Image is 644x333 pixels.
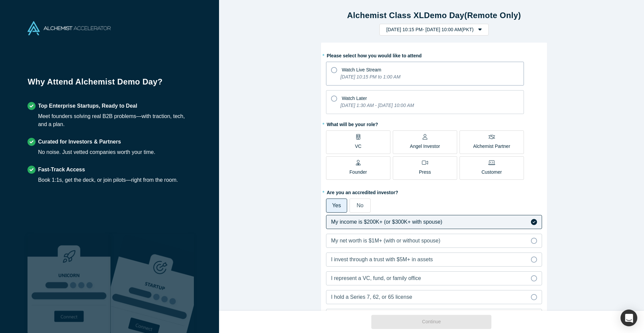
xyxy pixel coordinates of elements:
div: No noise. Just vetted companies worth your time. [38,148,155,156]
span: I hold a Series 7, 62, or 65 license [331,294,412,300]
p: Customer [481,169,502,176]
img: Alchemist Accelerator Logo [28,21,111,35]
label: Are you an accredited investor? [326,187,542,196]
div: Meet founders solving real B2B problems—with traction, tech, and a plan. [38,112,191,128]
strong: Curated for Investors & Partners [38,139,121,145]
i: [DATE] 1:30 AM - [DATE] 10:00 AM [340,103,414,108]
span: Yes [332,203,341,208]
span: Watch Live Stream [342,67,381,72]
i: [DATE] 10:15 PM to 1:00 AM [340,74,400,79]
label: What will be your role? [326,119,542,128]
span: My income is $200K+ (or $300K+ with spouse) [331,219,442,225]
strong: Alchemist Class XL Demo Day (Remote Only) [347,11,521,20]
span: I represent a VC, fund, or family office [331,275,421,281]
p: Founder [350,169,367,176]
img: Prism AI [111,234,194,333]
span: Watch Later [342,96,367,101]
strong: Top Enterprise Startups, Ready to Deal [38,103,137,109]
img: Robust Technologies [28,234,111,333]
p: Press [419,169,431,176]
p: VC [355,143,361,150]
p: Angel Investor [410,143,440,150]
button: [DATE] 10:15 PM- [DATE] 10:00 AM(PKT) [379,24,489,36]
label: Please select how you would like to attend [326,50,542,59]
span: No [357,203,363,208]
div: Book 1:1s, get the deck, or join pilots—right from the room. [38,176,178,184]
strong: Fast-Track Access [38,167,85,172]
span: My net worth is $1M+ (with or without spouse) [331,238,440,243]
button: Continue [371,315,491,329]
span: I invest through a trust with $5M+ in assets [331,257,433,262]
h1: Why Attend Alchemist Demo Day? [28,76,191,93]
p: Alchemist Partner [473,143,510,150]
